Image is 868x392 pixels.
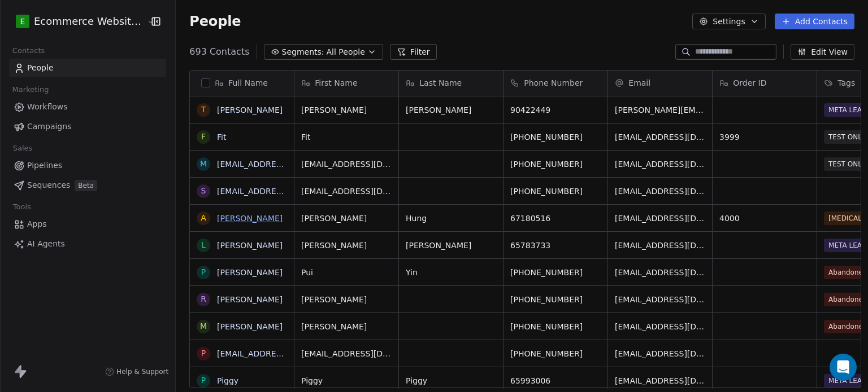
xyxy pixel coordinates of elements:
a: [PERSON_NAME] [217,295,283,304]
div: P [201,266,206,278]
button: Filter [390,44,437,60]
div: First Name [294,71,398,95]
div: R [201,293,206,305]
span: [PERSON_NAME] [301,321,367,332]
span: Workflows [27,101,68,113]
a: Pipelines [9,156,166,175]
div: F [201,131,206,143]
a: [EMAIL_ADDRESS][DOMAIN_NAME] [217,160,355,169]
span: [PHONE_NUMBER] [510,186,583,197]
a: SequencesBeta [9,176,166,195]
div: A [201,212,206,224]
span: Piggy [406,375,427,386]
span: Fit [301,131,310,143]
button: Add Contacts [775,14,854,29]
span: People [189,13,241,30]
a: [PERSON_NAME] [217,105,283,114]
span: Contacts [7,42,50,59]
div: Phone Number [504,71,607,95]
button: EEcommerce Website Builder [14,12,139,31]
span: Tags [837,77,855,89]
span: 3999 [719,131,740,143]
span: [EMAIL_ADDRESS][DOMAIN_NAME] [301,348,392,359]
div: P [201,375,206,386]
span: [EMAIL_ADDRESS][DOMAIN_NAME] [615,348,705,359]
span: Sequences [27,179,70,191]
span: [PHONE_NUMBER] [510,348,583,359]
span: Pipelines [27,160,62,171]
span: AI Agents [27,238,65,250]
span: [EMAIL_ADDRESS][DOMAIN_NAME] [615,158,705,170]
span: First Name [315,77,357,89]
span: 65993006 [510,375,550,386]
span: Ecommerce Website Builder [34,14,144,29]
span: Sales [8,140,37,157]
span: [PERSON_NAME] [406,240,471,251]
span: Email [628,77,650,89]
span: Full Name [228,77,268,89]
div: Full Name [190,71,294,95]
div: T [201,104,206,116]
a: [EMAIL_ADDRESS][DOMAIN_NAME] [217,187,355,196]
span: [EMAIL_ADDRESS][DOMAIN_NAME] [615,294,705,305]
span: Campaigns [27,121,71,133]
span: [EMAIL_ADDRESS][DOMAIN_NAME] [615,186,705,197]
span: E [20,16,25,27]
span: Marketing [7,81,54,98]
a: Fit [217,133,226,142]
div: Email [608,71,712,95]
div: Open Intercom Messenger [830,354,857,381]
span: [EMAIL_ADDRESS][DOMAIN_NAME] [615,240,705,251]
span: 693 Contacts [189,45,249,59]
a: [PERSON_NAME] [217,241,283,250]
span: [EMAIL_ADDRESS][DOMAIN_NAME] [615,131,705,143]
button: Settings [692,14,765,29]
span: 67180516 [510,213,550,224]
span: [PHONE_NUMBER] [510,158,583,170]
div: M [200,320,207,332]
span: [EMAIL_ADDRESS][DOMAIN_NAME] [301,158,392,170]
span: Tools [8,199,36,215]
span: [EMAIL_ADDRESS][DOMAIN_NAME] [615,321,705,332]
span: Phone Number [524,77,583,89]
span: Last Name [419,77,462,89]
span: [PHONE_NUMBER] [510,267,583,278]
div: Order ID [713,71,817,95]
span: All People [327,46,365,58]
span: [PERSON_NAME] [301,213,367,224]
span: [EMAIL_ADDRESS][DOMAIN_NAME] [615,267,705,278]
span: 90422449 [510,104,550,116]
a: Piggy [217,376,238,385]
div: s [201,185,206,197]
button: Edit View [791,44,854,60]
div: Last Name [399,71,503,95]
div: L [201,239,206,251]
span: [PHONE_NUMBER] [510,294,583,305]
a: Workflows [9,98,166,116]
span: Pui [301,267,313,278]
a: [PERSON_NAME] [217,322,283,331]
a: AI Agents [9,235,166,253]
span: Help & Support [116,367,168,376]
a: Campaigns [9,117,166,136]
span: Beta [75,180,97,191]
a: [PERSON_NAME] [217,214,283,223]
span: [EMAIL_ADDRESS][DOMAIN_NAME] [615,375,705,386]
div: m [200,158,207,170]
span: [PHONE_NUMBER] [510,321,583,332]
span: [EMAIL_ADDRESS][DOMAIN_NAME] [615,213,705,224]
span: [PERSON_NAME][EMAIL_ADDRESS][PERSON_NAME][DOMAIN_NAME] [615,104,705,116]
span: People [27,62,54,74]
span: Yin [406,267,418,278]
a: Help & Support [105,367,168,376]
a: People [9,59,166,77]
span: [PHONE_NUMBER] [510,131,583,143]
span: [PERSON_NAME] [301,294,367,305]
span: Apps [27,218,47,230]
div: p [201,347,206,359]
span: Segments: [282,46,324,58]
span: Hung [406,213,427,224]
span: 4000 [719,213,740,224]
span: [PERSON_NAME] [406,104,471,116]
span: [PERSON_NAME] [301,240,367,251]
